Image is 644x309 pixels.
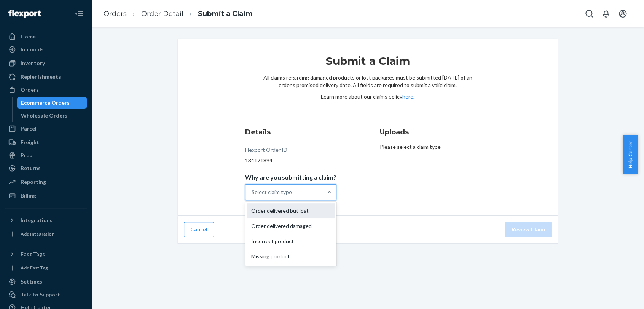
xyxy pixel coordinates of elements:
[5,71,87,83] a: Replenishments
[8,10,41,18] img: Flexport logo
[5,149,87,161] a: Prep
[72,6,87,21] button: Close Navigation
[5,43,87,56] a: Inbounds
[21,291,60,298] div: Talk to Support
[5,263,87,272] a: Add Fast Tag
[141,10,183,18] a: Order Detail
[198,10,253,18] a: Submit a Claim
[247,249,335,264] div: Missing product
[5,214,87,226] button: Integrations
[21,86,39,94] div: Orders
[5,30,87,43] a: Home
[5,123,87,135] a: Parcel
[5,248,87,260] button: Fast Tags
[615,6,630,21] button: Open account menu
[263,54,472,74] h1: Submit a Claim
[5,176,87,188] a: Reporting
[505,222,552,237] button: Review Claim
[21,139,39,146] div: Freight
[5,229,87,239] a: Add Integration
[5,190,87,202] a: Billing
[623,135,638,174] button: Help Center
[21,178,46,186] div: Reporting
[263,93,472,100] p: Learn more about our claims policy .
[5,276,87,288] a: Settings
[402,93,413,100] a: here
[598,6,614,21] button: Open notifications
[21,151,32,159] div: Prep
[21,99,70,107] div: Ecommerce Orders
[21,192,36,199] div: Billing
[21,125,37,132] div: Parcel
[582,6,597,21] button: Open Search Box
[245,127,336,137] h3: Details
[252,188,292,196] div: Select claim type
[5,57,87,69] a: Inventory
[21,112,67,119] div: Wholesale Orders
[21,164,41,172] div: Returns
[245,146,287,157] div: Flexport Order ID
[21,46,44,53] div: Inbounds
[97,3,259,25] ol: breadcrumbs
[5,288,87,301] a: Talk to Support
[245,157,336,164] div: 134171894
[17,97,87,109] a: Ecommerce Orders
[380,143,490,151] p: Please select a claim type
[5,162,87,174] a: Returns
[21,231,54,237] div: Add Integration
[247,203,335,218] div: Order delivered but lost
[5,136,87,148] a: Freight
[104,10,127,18] a: Orders
[21,33,36,40] div: Home
[21,264,48,271] div: Add Fast Tag
[380,127,490,137] h3: Uploads
[245,174,336,181] p: Why are you submitting a claim?
[21,217,53,224] div: Integrations
[263,74,472,89] p: All claims regarding damaged products or lost packages must be submitted [DATE] of an order’s pro...
[247,234,335,249] div: Incorrect product
[5,84,87,96] a: Orders
[247,218,335,234] div: Order delivered damaged
[17,110,87,122] a: Wholesale Orders
[184,222,214,237] button: Cancel
[21,73,61,81] div: Replenishments
[21,278,42,285] div: Settings
[21,59,45,67] div: Inventory
[21,250,45,258] div: Fast Tags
